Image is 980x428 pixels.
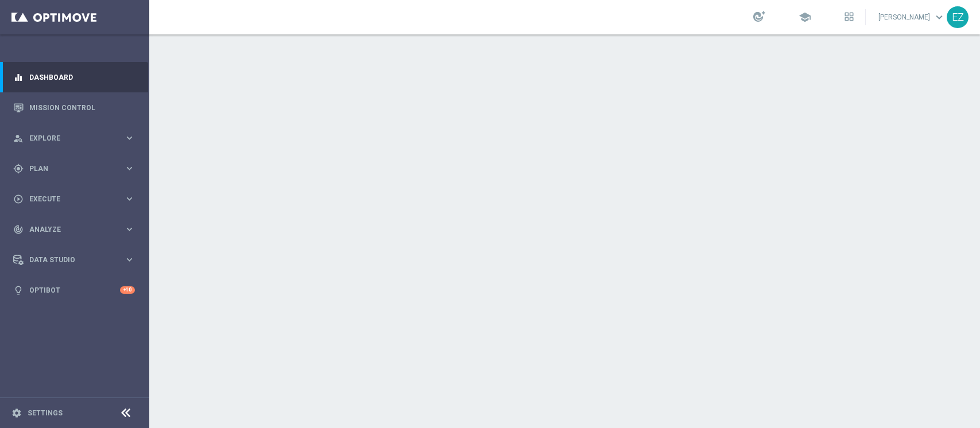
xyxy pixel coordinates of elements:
i: keyboard_arrow_right [124,254,135,265]
span: Execute [29,196,124,203]
button: track_changes Analyze keyboard_arrow_right [13,225,135,234]
span: Plan [29,165,124,172]
i: play_circle_outline [13,194,24,204]
span: keyboard_arrow_down [933,11,946,24]
i: keyboard_arrow_right [124,163,135,174]
div: Mission Control [13,92,135,123]
i: person_search [13,133,24,143]
div: EZ [947,6,969,28]
span: Data Studio [29,256,124,263]
a: Optibot [29,275,120,305]
div: Data Studio [13,255,124,265]
a: [PERSON_NAME]keyboard_arrow_down [877,9,947,26]
i: track_changes [13,224,24,235]
button: Data Studio keyboard_arrow_right [13,255,135,264]
div: Analyze [13,224,124,235]
a: Mission Control [29,92,135,123]
button: gps_fixed Plan keyboard_arrow_right [13,164,135,173]
span: school [799,11,811,24]
button: Mission Control [13,103,135,112]
a: Settings [28,410,63,417]
div: Execute [13,194,124,204]
i: keyboard_arrow_right [124,133,135,143]
button: play_circle_outline Execute keyboard_arrow_right [13,194,135,204]
i: gps_fixed [13,164,24,174]
div: Optibot [13,275,135,305]
i: keyboard_arrow_right [124,193,135,204]
button: equalizer Dashboard [13,73,135,82]
i: equalizer [13,72,24,83]
a: Dashboard [29,62,135,92]
div: Explore [13,133,124,143]
i: settings [11,408,22,418]
div: +10 [120,286,135,294]
div: Dashboard [13,62,135,92]
i: keyboard_arrow_right [124,224,135,235]
button: lightbulb Optibot +10 [13,286,135,295]
div: Plan [13,164,124,174]
button: person_search Explore keyboard_arrow_right [13,134,135,143]
span: Analyze [29,226,124,233]
i: lightbulb [13,285,24,295]
span: Explore [29,135,124,142]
